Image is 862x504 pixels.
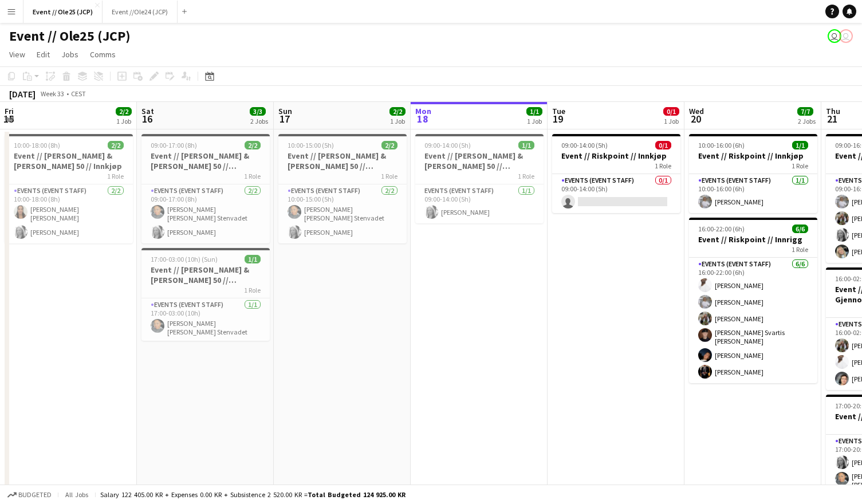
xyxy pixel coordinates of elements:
[6,489,53,501] button: Budgeted
[792,162,808,170] span: 1 Role
[839,29,853,43] app-user-avatar: Ole Rise
[57,47,83,62] a: Jobs
[687,112,704,125] span: 20
[552,174,680,213] app-card-role: Events (Event Staff)0/109:00-14:00 (5h)
[141,106,154,116] span: Sat
[108,141,124,149] span: 2/2
[141,248,270,341] app-job-card: 17:00-03:00 (10h) (Sun)1/1Event // [PERSON_NAME] & [PERSON_NAME] 50 // Gjennomføring1 RoleEvents ...
[9,27,131,45] h1: Event // Ole25 (JCP)
[689,134,817,213] app-job-card: 10:00-16:00 (6h)1/1Event // Riskpoint // Innkjøp1 RoleEvents (Event Staff)1/110:00-16:00 (6h)[PER...
[245,141,261,149] span: 2/2
[141,298,270,341] app-card-role: Events (Event Staff)1/117:00-03:00 (10h)[PERSON_NAME] [PERSON_NAME] Stenvadet
[526,107,542,116] span: 1/1
[141,151,270,171] h3: Event // [PERSON_NAME] & [PERSON_NAME] 50 // Opprigg
[288,141,334,149] span: 10:00-15:00 (5h)
[552,106,565,116] span: Tue
[561,141,608,149] span: 09:00-14:00 (5h)
[18,491,52,499] span: Budgeted
[381,141,397,149] span: 2/2
[689,174,817,213] app-card-role: Events (Event Staff)1/110:00-16:00 (6h)[PERSON_NAME]
[244,286,261,294] span: 1 Role
[250,117,268,125] div: 2 Jobs
[38,89,66,98] span: Week 33
[116,117,131,125] div: 1 Job
[552,151,680,161] h3: Event // Riskpoint // Innkjøp
[798,117,816,125] div: 2 Jobs
[9,49,25,60] span: View
[23,1,103,23] button: Event // Ole25 (JCP)
[414,112,431,125] span: 18
[90,49,116,60] span: Comms
[663,107,679,116] span: 0/1
[698,141,745,149] span: 10:00-16:00 (6h)
[141,184,270,243] app-card-role: Events (Event Staff)2/209:00-17:00 (8h)[PERSON_NAME] [PERSON_NAME] Stenvadet[PERSON_NAME]
[5,151,133,171] h3: Event // [PERSON_NAME] & [PERSON_NAME] 50 // Innkjøp
[151,255,218,263] span: 17:00-03:00 (10h) (Sun)
[245,255,261,263] span: 1/1
[424,141,471,149] span: 09:00-14:00 (5h)
[277,112,292,125] span: 17
[308,490,406,499] span: Total Budgeted 124 925.00 KR
[141,265,270,285] h3: Event // [PERSON_NAME] & [PERSON_NAME] 50 // Gjennomføring
[37,49,50,60] span: Edit
[5,184,133,243] app-card-role: Events (Event Staff)2/210:00-18:00 (8h)[PERSON_NAME] [PERSON_NAME][PERSON_NAME]
[116,107,132,116] span: 2/2
[415,151,544,171] h3: Event // [PERSON_NAME] & [PERSON_NAME] 50 // Tilbakelevering
[5,106,14,116] span: Fri
[61,49,78,60] span: Jobs
[71,89,86,98] div: CEST
[151,141,197,149] span: 09:00-17:00 (8h)
[655,162,671,170] span: 1 Role
[550,112,565,125] span: 19
[689,218,817,383] app-job-card: 16:00-22:00 (6h)6/6Event // Riskpoint // Innrigg1 RoleEvents (Event Staff)6/616:00-22:00 (6h)[PER...
[63,490,90,499] span: All jobs
[527,117,542,125] div: 1 Job
[824,112,840,125] span: 21
[103,1,178,23] button: Event //Ole24 (JCP)
[415,106,431,116] span: Mon
[32,47,54,62] a: Edit
[278,151,407,171] h3: Event // [PERSON_NAME] & [PERSON_NAME] 50 // Nedrigg + tilbakelevering
[5,47,30,62] a: View
[552,134,680,213] app-job-card: 09:00-14:00 (5h)0/1Event // Riskpoint // Innkjøp1 RoleEvents (Event Staff)0/109:00-14:00 (5h)
[9,88,36,100] div: [DATE]
[278,106,292,116] span: Sun
[5,134,133,243] app-job-card: 10:00-18:00 (8h)2/2Event // [PERSON_NAME] & [PERSON_NAME] 50 // Innkjøp1 RoleEvents (Event Staff)...
[664,117,679,125] div: 1 Job
[689,234,817,245] h3: Event // Riskpoint // Innrigg
[797,107,813,116] span: 7/7
[3,112,14,125] span: 15
[689,151,817,161] h3: Event // Riskpoint // Innkjøp
[792,141,808,149] span: 1/1
[389,107,406,116] span: 2/2
[85,47,120,62] a: Comms
[698,225,745,233] span: 16:00-22:00 (6h)
[518,141,534,149] span: 1/1
[689,258,817,383] app-card-role: Events (Event Staff)6/616:00-22:00 (6h)[PERSON_NAME][PERSON_NAME][PERSON_NAME][PERSON_NAME] Svart...
[100,490,406,499] div: Salary 122 405.00 KR + Expenses 0.00 KR + Subsistence 2 520.00 KR =
[655,141,671,149] span: 0/1
[689,106,704,116] span: Wed
[107,172,124,180] span: 1 Role
[390,117,405,125] div: 1 Job
[244,172,261,180] span: 1 Role
[14,141,60,149] span: 10:00-18:00 (8h)
[792,245,808,254] span: 1 Role
[828,29,841,43] app-user-avatar: Ole Rise
[415,134,544,223] app-job-card: 09:00-14:00 (5h)1/1Event // [PERSON_NAME] & [PERSON_NAME] 50 // Tilbakelevering1 RoleEvents (Even...
[140,112,154,125] span: 16
[518,172,534,180] span: 1 Role
[792,225,808,233] span: 6/6
[826,106,840,116] span: Thu
[141,134,270,243] app-job-card: 09:00-17:00 (8h)2/2Event // [PERSON_NAME] & [PERSON_NAME] 50 // Opprigg1 RoleEvents (Event Staff)...
[278,134,407,243] app-job-card: 10:00-15:00 (5h)2/2Event // [PERSON_NAME] & [PERSON_NAME] 50 // Nedrigg + tilbakelevering1 RoleEv...
[415,184,544,223] app-card-role: Events (Event Staff)1/109:00-14:00 (5h)[PERSON_NAME]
